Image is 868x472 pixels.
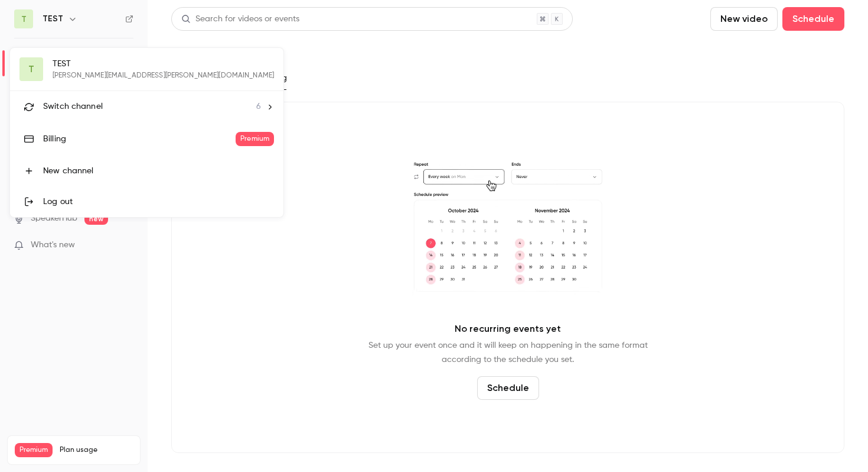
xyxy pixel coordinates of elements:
[43,101,103,113] span: Switch channel
[43,196,274,208] div: Log out
[43,165,274,177] div: New channel
[236,132,274,146] span: Premium
[256,101,261,113] span: 6
[43,133,236,145] div: Billing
